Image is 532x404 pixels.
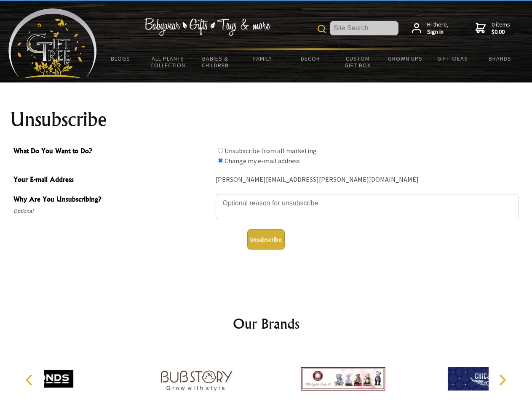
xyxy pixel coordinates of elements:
span: 0 items [492,21,510,36]
a: Brands [476,50,524,67]
img: Babyware - Gifts - Toys and more... [8,8,97,78]
label: Unsubscribe from all marketing [225,146,317,155]
a: Custom Gift Box [334,50,382,74]
span: Optional [13,206,211,216]
a: Family [239,50,287,67]
span: Why Are You Unsubscribing? [13,194,211,206]
a: 0 items$0.00 [476,21,510,36]
h2: Our Brands [17,314,516,334]
a: Decor [286,50,334,67]
input: What Do You Want to Do? [218,148,223,153]
img: Babywear - Gifts - Toys & more [144,18,270,36]
h1: Unsubscribe [10,109,522,130]
button: Previous [21,371,40,389]
input: Site Search [330,21,398,35]
button: Unsubscribe [247,229,285,250]
a: Gift Ideas [429,50,476,67]
span: Hi there, [427,21,449,36]
strong: Sign in [427,28,449,36]
a: Grown Ups [381,50,429,67]
label: Change my e-mail address [225,157,300,165]
textarea: Why Are You Unsubscribing? [216,194,519,219]
div: [PERSON_NAME][EMAIL_ADDRESS][PERSON_NAME][DOMAIN_NAME] [216,173,519,186]
span: What Do You Want to Do? [13,146,211,158]
a: BLOGS [97,50,144,67]
span: Your E-mail Address [13,174,211,186]
img: product search [318,25,326,33]
button: Next [493,371,511,389]
a: All Plants Collection [144,50,192,74]
input: What Do You Want to Do? [218,158,223,163]
a: Babies & Children [192,50,239,74]
a: Hi there,Sign in [412,21,449,36]
strong: $0.00 [492,28,510,36]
